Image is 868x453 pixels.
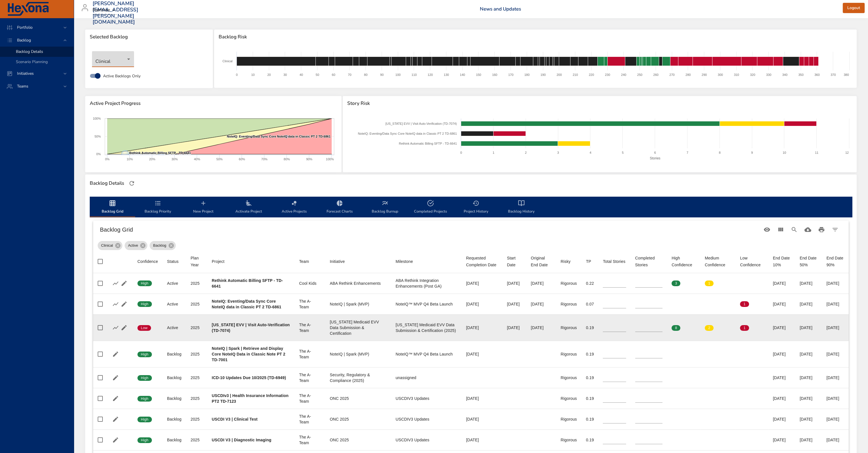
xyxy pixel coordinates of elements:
div: Sort [603,258,625,265]
div: NoteIQ™ MVP Q4 Beta Launch [396,351,457,357]
div: Backlog [167,416,181,422]
text: 10 [251,73,254,76]
span: Plan Year [191,255,203,268]
button: Show Burnup [111,279,120,288]
div: 0.19 [586,416,594,422]
text: 90 [380,73,383,76]
span: Project [212,258,290,265]
div: High Confidence [672,255,696,268]
div: 2025 [191,351,203,357]
text: 130 [444,73,449,76]
text: 360 [814,73,819,76]
text: 370 [831,73,836,76]
span: Low Confidence [740,255,764,268]
div: [DATE] [800,280,817,286]
div: [DATE] [827,375,844,381]
text: 3 [557,151,559,154]
text: 290 [701,73,706,76]
div: unassigned [396,375,457,381]
button: Download CSV [801,223,815,236]
div: 0.07 [586,301,594,307]
div: Sort [137,258,158,265]
b: NoteIQ: Eventing/Data Sync Core NoteIQ data in Classic PT 2 TD-6861 [212,299,281,309]
div: ABA Rethink Integration Enhancements (Post GA) [396,278,457,289]
span: Backlog History [502,200,541,215]
div: Sort [299,258,309,265]
div: The A-Team [299,413,321,425]
span: Backlog [12,38,35,43]
text: 20 [267,73,271,76]
div: Risky [560,258,570,265]
button: Show Burnup [111,300,120,308]
text: 160 [492,73,497,76]
text: 0 [236,73,237,76]
div: [DATE] [800,301,817,307]
div: Sort [635,255,663,268]
div: Sort [191,255,203,268]
span: 0 [672,302,680,307]
div: Active [167,301,181,307]
div: NoteIQ | Spark (MVP) [330,351,386,357]
div: The A-Team [299,393,321,404]
div: Sort [396,258,413,265]
text: 1 [493,151,494,154]
div: Milestone [396,258,413,265]
button: View Columns [774,223,787,236]
div: [DATE] [800,351,817,357]
div: 2025 [191,325,203,331]
div: Sort [507,255,522,268]
text: 30 [283,73,287,76]
text: 30% [171,157,178,161]
span: High [137,375,152,381]
div: [DATE] [800,325,817,331]
text: 280 [685,73,691,76]
h3: [PERSON_NAME][EMAIL_ADDRESS][PERSON_NAME][DOMAIN_NAME] [93,1,138,25]
text: 100% [326,157,334,161]
button: Filter Table [828,223,842,236]
div: Initiative [330,258,345,265]
span: Total Stories [603,258,626,265]
text: 230 [605,73,610,76]
div: [DATE] [773,416,790,422]
button: Edit Project Details [120,300,128,308]
span: Initiative [330,258,386,265]
span: Active Projects [275,200,313,215]
span: High [137,302,152,307]
span: Backlog Grid [93,200,132,215]
div: Active [125,241,147,250]
span: Backlog [150,243,170,248]
text: 7 [687,151,688,154]
text: 120 [427,73,432,76]
text: 0% [96,152,101,156]
div: [DATE] [773,301,790,307]
div: [DATE] [800,437,817,443]
div: Rigorous [560,280,577,286]
div: [DATE] [531,325,551,331]
div: End Date 10% [773,255,790,268]
span: Risky [560,258,577,265]
div: Active [167,325,181,331]
text: 60% [239,157,245,161]
span: Status [167,258,181,265]
button: Edit Project Details [111,415,120,423]
text: 60 [332,73,335,76]
span: Backlog Burnup [366,200,404,215]
span: Story Risk [347,101,852,106]
span: Milestone [396,258,457,265]
div: 0.19 [586,375,594,381]
span: High [137,438,152,443]
div: 0.19 [586,437,594,443]
text: 80% [284,157,290,161]
text: 140 [460,73,465,76]
a: News and Updates [480,6,521,12]
img: Hexona [7,2,49,16]
button: Refresh Page [127,179,136,188]
div: The A-Team [299,322,321,333]
div: Project [212,258,225,265]
div: Rigorous [560,416,577,422]
text: 8 [719,151,721,154]
div: [DATE] [466,351,498,357]
div: [DATE] [827,325,844,331]
div: Rigorous [560,301,577,307]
